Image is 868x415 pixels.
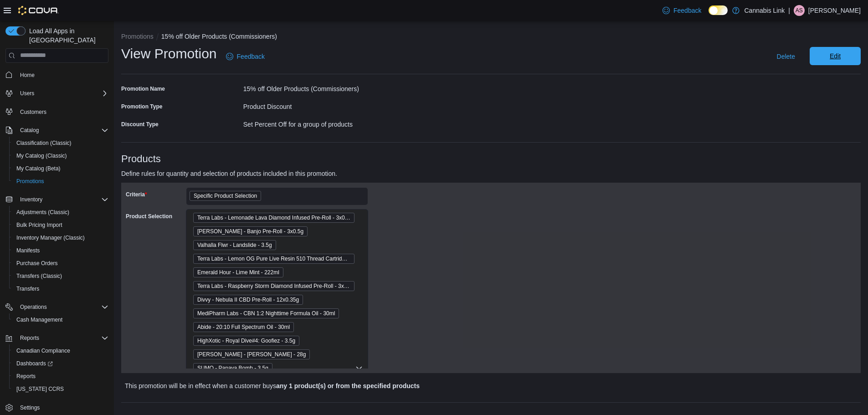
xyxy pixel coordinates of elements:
[16,302,51,313] button: Operations
[9,370,112,383] button: Reports
[16,373,36,380] span: Reports
[16,285,39,292] span: Transfers
[9,137,112,149] button: Classification (Classic)
[193,281,354,291] span: Terra Labs - Raspberry Storm Diamond Infused Pre-Roll - 3x0.5g
[2,124,112,137] button: Catalog
[197,323,290,332] span: Abide - 20:10 Full Spectrum Oil - 30ml
[16,333,108,343] span: Reports
[20,196,42,203] span: Inventory
[13,258,62,269] a: Purchase Orders
[13,207,73,218] a: Adjustments (Classic)
[2,68,112,82] button: Home
[13,358,108,369] span: Dashboards
[16,88,108,99] span: Users
[16,385,64,393] span: [US_STATE] CCRS
[194,191,257,200] span: Specific Product Selection
[13,314,108,325] span: Cash Management
[121,32,861,43] nav: An example of EuiBreadcrumbs
[16,152,67,159] span: My Catalog (Classic)
[20,404,40,411] span: Settings
[16,302,108,313] span: Operations
[13,384,108,395] span: Washington CCRS
[121,168,676,179] p: Define rules for quantity and selection of products included in this promotion.
[16,247,40,254] span: Manifests
[13,150,71,161] a: My Catalog (Classic)
[9,149,112,162] button: My Catalog (Classic)
[13,220,66,231] a: Bulk Pricing Import
[13,345,108,356] span: Canadian Compliance
[16,107,50,118] a: Customers
[13,271,108,282] span: Transfers (Classic)
[20,127,39,134] span: Catalog
[16,209,69,216] span: Adjustments (Classic)
[13,258,108,269] span: Purchase Orders
[16,194,108,205] span: Inventory
[197,336,295,345] span: HighXotic - Royal Dive#4: Goofiez - 3.5g
[16,347,70,354] span: Canadian Compliance
[16,402,108,413] span: Settings
[16,316,62,323] span: Cash Management
[830,51,841,61] span: Edit
[2,332,112,344] button: Reports
[9,357,112,370] a: Dashboards
[13,232,88,243] a: Inventory Manager (Classic)
[794,5,805,16] div: Andrew Stewart
[2,301,112,313] button: Operations
[20,303,47,311] span: Operations
[126,213,172,220] label: Product Selection
[13,245,43,256] a: Manifests
[190,191,261,201] span: Specific Product Selection
[16,402,43,413] a: Settings
[13,176,48,187] a: Promotions
[193,213,354,223] span: Terra Labs - Lemonade Lava Diamond Infused Pre-Roll - 3x0.5g
[13,207,108,218] span: Adjustments (Classic)
[13,345,74,356] a: Canadian Compliance
[193,308,339,318] span: MediPharm Labs - CBN 1:2 Nighttime Formula Oil - 30ml
[161,33,277,40] button: 15% off Older Products (Commissioners)
[193,322,294,332] span: Abide - 20:10 Full Spectrum Oil - 30ml
[13,371,108,382] span: Reports
[13,150,108,161] span: My Catalog (Classic)
[243,99,491,110] div: Product Discount
[777,52,795,61] span: Delete
[20,108,46,116] span: Customers
[773,47,799,66] button: Delete
[673,6,701,15] span: Feedback
[222,47,268,66] a: Feedback
[16,88,38,99] button: Users
[13,163,64,174] a: My Catalog (Beta)
[16,139,72,147] span: Classification (Classic)
[197,295,299,304] span: Divvy - Nebula II CBD Pre-Roll - 12x0.35g
[16,260,58,267] span: Purchase Orders
[13,283,108,294] span: Transfers
[193,254,354,264] span: Terra Labs - Lemon OG Pure Live Resin 510 Thread Cartridge - 1g
[9,206,112,219] button: Adjustments (Classic)
[197,282,350,291] span: Terra Labs - Raspberry Storm Diamond Infused Pre-Roll - 3x0.5g
[16,234,85,241] span: Inventory Manager (Classic)
[810,47,861,65] button: Edit
[13,283,43,294] a: Transfers
[121,33,154,40] button: Promotions
[197,350,306,359] span: [PERSON_NAME] - [PERSON_NAME] - 28g
[20,72,35,79] span: Home
[13,271,66,282] a: Transfers (Classic)
[193,226,308,236] span: Dom Jackson - Banjo Pre-Roll - 3x0.5g
[125,380,674,391] p: This promotion will be in effect when a customer buys
[9,313,112,326] button: Cash Management
[9,257,112,270] button: Purchase Orders
[121,45,217,63] h1: View Promotion
[2,193,112,206] button: Inventory
[13,358,56,369] a: Dashboards
[659,1,705,20] a: Feedback
[16,125,108,136] span: Catalog
[20,334,39,342] span: Reports
[9,383,112,395] button: [US_STATE] CCRS
[2,105,112,118] button: Customers
[197,364,268,373] span: SUMO - Papaya Bomb - 3.5g
[121,103,162,110] label: Promotion Type
[18,6,59,15] img: Cova
[121,85,165,92] label: Promotion Name
[13,384,67,395] a: [US_STATE] CCRS
[197,241,272,250] span: Valhalla Flwr - Landslide - 3.5g
[243,117,491,128] div: Set Percent Off for a group of products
